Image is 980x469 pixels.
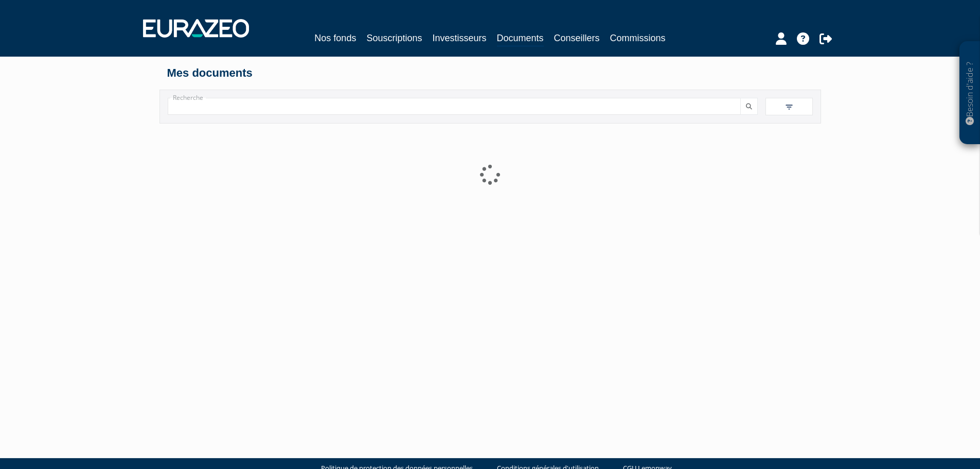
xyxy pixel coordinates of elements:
[314,31,356,45] a: Nos fonds
[554,31,600,45] a: Conseillers
[366,31,422,45] a: Souscriptions
[432,31,486,45] a: Investisseurs
[167,67,813,79] h4: Mes documents
[497,31,544,47] a: Documents
[785,102,794,112] img: filter.svg
[610,31,666,45] a: Commissions
[964,47,976,140] p: Besoin d'aide ?
[143,19,249,38] img: 1732889491-logotype_eurazeo_blanc_rvb.png
[168,98,741,115] input: Recherche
